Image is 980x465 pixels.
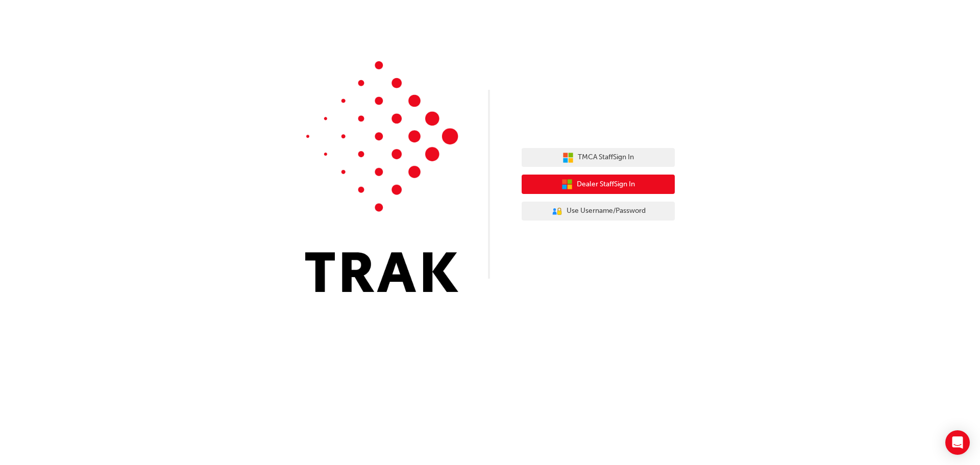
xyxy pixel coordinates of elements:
[567,205,646,217] span: Use Username/Password
[577,179,635,190] span: Dealer Staff Sign In
[522,202,675,221] button: Use Username/Password
[522,175,675,194] button: Dealer StaffSign In
[578,152,634,163] span: TMCA Staff Sign In
[945,430,970,455] div: Open Intercom Messenger
[522,148,675,167] button: TMCA StaffSign In
[305,61,458,292] img: Trak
